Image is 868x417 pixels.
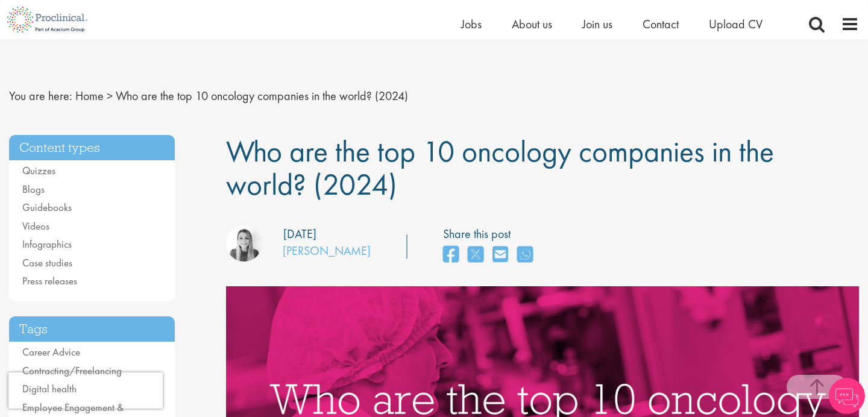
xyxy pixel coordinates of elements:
[116,88,408,104] span: Who are the top 10 oncology companies in the world? (2024)
[517,242,533,268] a: share on whats app
[283,225,316,243] div: [DATE]
[443,225,539,243] label: Share this post
[22,364,122,377] a: Contracting/Freelancing
[22,183,45,196] a: Blogs
[8,372,163,409] iframe: reCAPTCHA
[22,201,72,214] a: Guidebooks
[226,132,774,204] span: Who are the top 10 oncology companies in the world? (2024)
[22,256,72,269] a: Case studies
[492,242,508,268] a: share on email
[461,16,482,32] a: Jobs
[829,378,865,414] img: Chatbot
[22,345,80,359] a: Career Advice
[107,88,113,104] span: >
[283,243,371,259] a: [PERSON_NAME]
[75,88,104,104] a: breadcrumb link
[9,135,175,161] h3: Content types
[443,242,459,268] a: share on facebook
[22,237,72,251] a: Infographics
[512,16,552,32] a: About us
[22,274,77,287] a: Press releases
[9,88,72,104] span: You are here:
[643,16,679,32] a: Contact
[468,242,483,268] a: share on twitter
[9,316,175,342] h3: Tags
[709,16,763,32] a: Upload CV
[22,219,49,233] a: Videos
[22,164,55,177] a: Quizzes
[226,225,262,262] img: Hannah Burke
[582,16,612,32] a: Join us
